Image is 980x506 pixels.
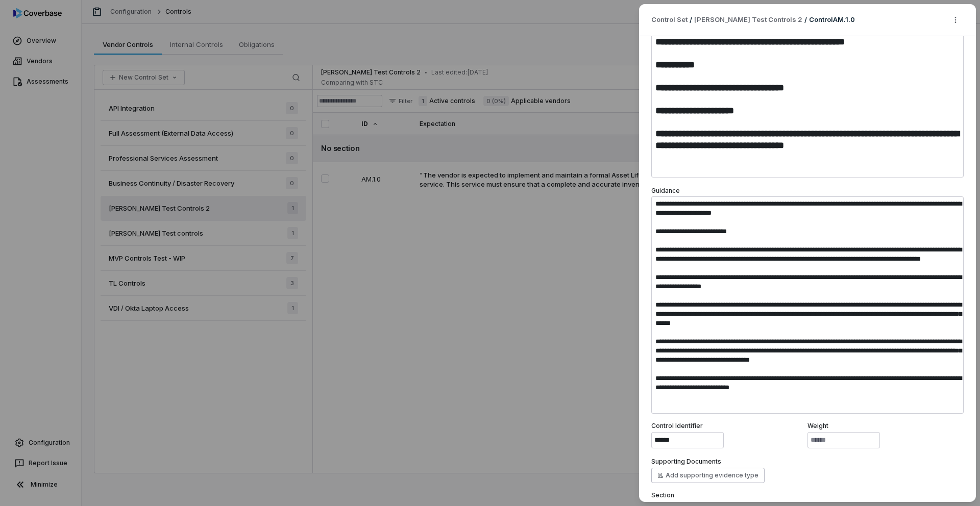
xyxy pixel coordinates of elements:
span: Control Set [651,15,688,25]
p: / [804,15,807,24]
button: More actions [947,12,964,28]
label: Control Identifier [651,422,807,430]
label: Supporting Documents [651,458,721,466]
label: Section [651,491,964,499]
a: [PERSON_NAME] Test Controls 2 [694,15,802,25]
label: Weight [807,422,964,430]
label: Guidance [651,187,680,194]
p: / [690,15,692,24]
button: Add supporting evidence type [651,468,765,483]
span: Control AM.1.0 [809,15,855,23]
